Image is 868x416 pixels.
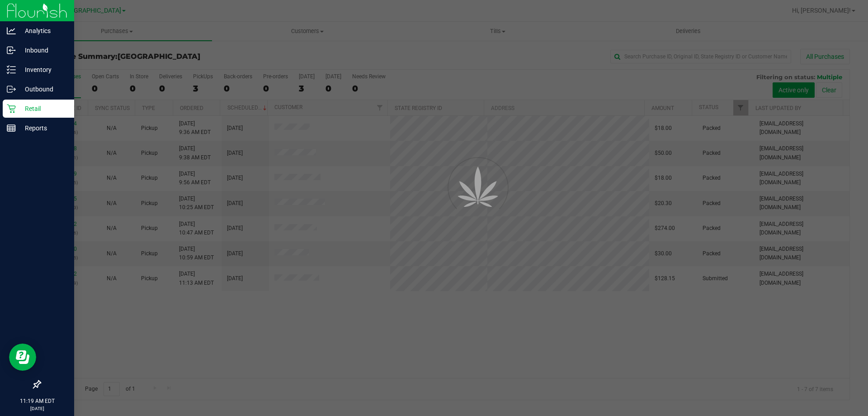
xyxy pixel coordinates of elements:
[16,123,70,134] p: Reports
[4,397,70,405] p: 11:19 AM EDT
[7,85,16,94] inline-svg: Outbound
[16,103,70,114] p: Retail
[9,344,36,371] iframe: Resource center
[7,46,16,55] inline-svg: Inbound
[16,84,70,95] p: Outbound
[16,64,70,75] p: Inventory
[7,26,16,35] inline-svg: Analytics
[16,25,70,36] p: Analytics
[7,104,16,113] inline-svg: Retail
[16,45,70,56] p: Inbound
[7,65,16,74] inline-svg: Inventory
[7,124,16,133] inline-svg: Reports
[4,405,70,412] p: [DATE]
